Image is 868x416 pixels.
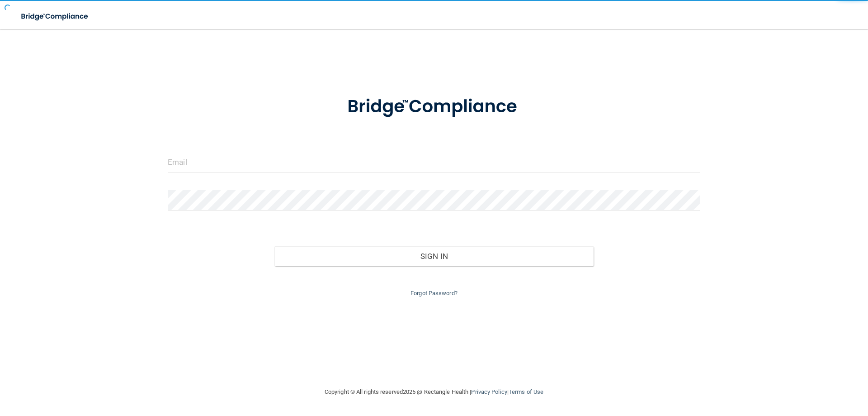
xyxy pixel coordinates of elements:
a: Privacy Policy [471,388,507,395]
img: bridge_compliance_login_screen.278c3ca4.svg [329,83,539,130]
input: Email [168,152,700,172]
img: bridge_compliance_login_screen.278c3ca4.svg [14,7,97,26]
a: Forgot Password? [410,290,458,296]
div: Copyright © All rights reserved 2025 @ Rectangle Health | | [269,378,599,406]
a: Terms of Use [509,388,543,395]
button: Sign In [274,246,594,266]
